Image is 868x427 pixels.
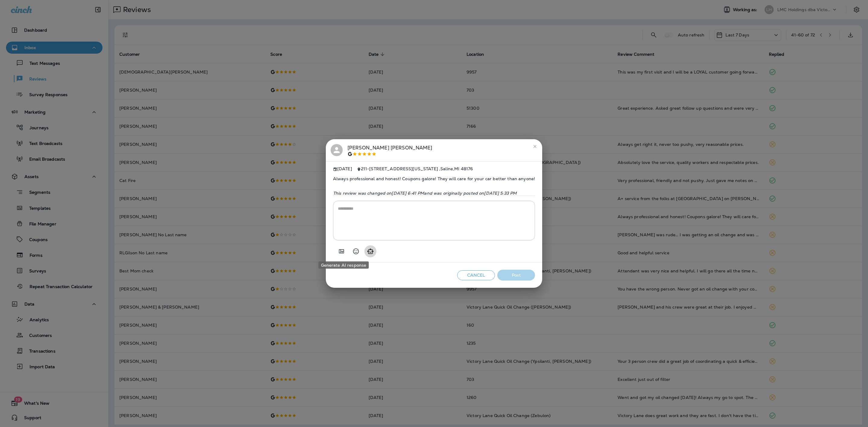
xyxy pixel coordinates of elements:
[457,270,495,280] button: Cancel
[333,171,535,186] span: Always professional and honest! Coupons galore! They will care for your car better than anyone!
[333,166,352,171] span: [DATE]
[350,245,362,257] button: Select an emoji
[364,245,376,257] button: Generate AI response
[424,190,517,196] span: and was originally posted on [DATE] 5:33 PM
[361,166,473,171] span: 211 - [STREET_ADDRESS][US_STATE] , Saline , MI 48176
[348,144,432,157] div: [PERSON_NAME] [PERSON_NAME]
[530,142,540,151] button: close
[319,262,369,269] div: Generate AI response
[335,245,348,257] button: Add in a premade template
[333,191,535,196] p: This review was changed on [DATE] 6:41 PM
